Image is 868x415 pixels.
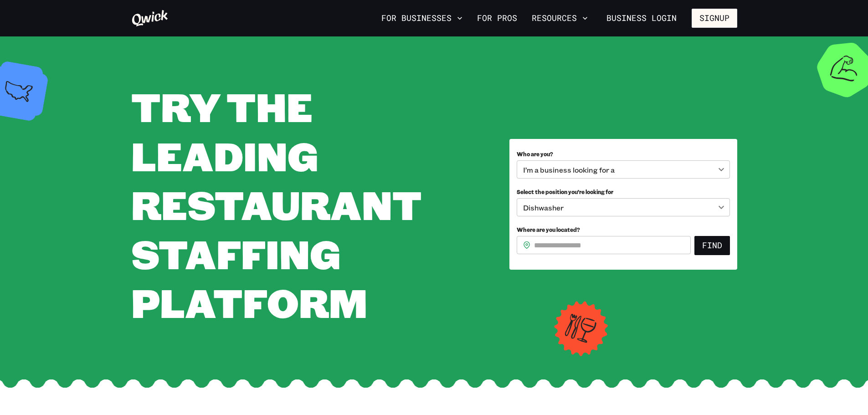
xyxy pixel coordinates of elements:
[692,9,737,28] button: Signup
[528,10,591,26] button: Resources
[517,198,730,216] div: Dishwasher
[131,80,421,328] span: TRY THE LEADING RESTAURANT STAFFING PLATFORM
[517,226,580,233] span: Where are you located?
[517,150,553,158] span: Who are you?
[473,10,521,26] a: For Pros
[378,10,466,26] button: For Businesses
[517,188,613,195] span: Select the position you’re looking for
[517,160,730,179] div: I’m a business looking for a
[694,236,730,255] button: Find
[599,9,684,28] a: Business Login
